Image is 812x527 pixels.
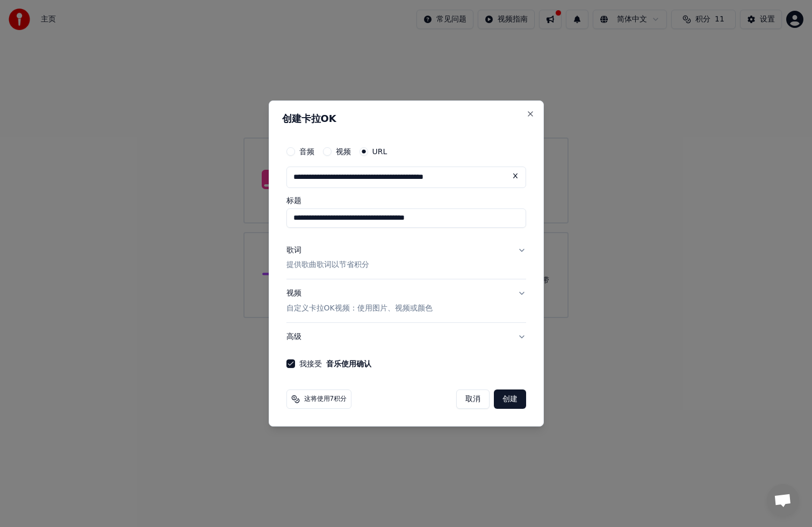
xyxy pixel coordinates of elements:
button: 我接受 [326,360,371,367]
h2: 创建卡拉OK [282,114,530,124]
button: 高级 [286,323,526,351]
button: 歌词提供歌曲歌词以节省积分 [286,236,526,279]
p: 提供歌曲歌词以节省积分 [286,260,369,271]
label: 视频 [336,148,351,155]
label: 我接受 [299,360,371,367]
label: 音频 [299,148,314,155]
label: URL [372,148,387,155]
div: 歌词 [286,245,301,256]
div: 视频 [286,288,433,314]
label: 标题 [286,197,526,204]
p: 自定义卡拉OK视频：使用图片、视频或颜色 [286,303,433,314]
span: 这将使用7积分 [304,395,347,403]
button: 创建 [494,389,526,409]
button: 取消 [456,389,490,409]
button: 视频自定义卡拉OK视频：使用图片、视频或颜色 [286,280,526,323]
